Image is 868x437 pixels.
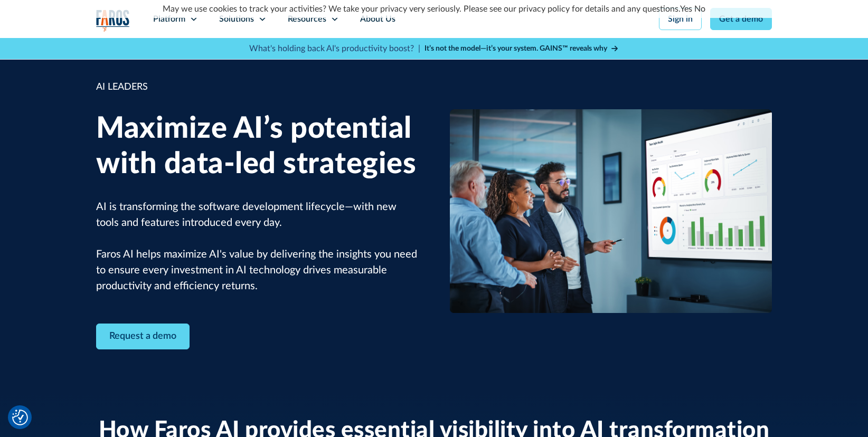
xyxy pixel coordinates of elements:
div: Platform [153,13,185,25]
a: Yes [680,5,692,13]
img: Revisit consent button [12,410,28,425]
div: AI LEADERS [96,80,418,94]
p: What's holding back AI's productivity boost? | [249,42,420,55]
div: Solutions [219,13,254,25]
a: Sign in [659,8,702,30]
a: It’s not the model—it’s your system. GAINS™ reveals why [424,43,619,54]
p: AI is transforming the software development lifecycle—with new tools and features introduced ever... [96,199,418,294]
button: Cookie Settings [12,410,28,425]
a: Contact Modal [96,324,190,349]
div: Resources [288,13,326,25]
a: No [694,5,705,13]
a: home [96,9,130,31]
img: Logo of the analytics and reporting company Faros. [96,9,130,31]
a: Get a demo [710,8,772,30]
strong: It’s not the model—it’s your system. GAINS™ reveals why [424,45,607,52]
h1: Maximize AI’s potential with data-led strategies [96,111,418,182]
